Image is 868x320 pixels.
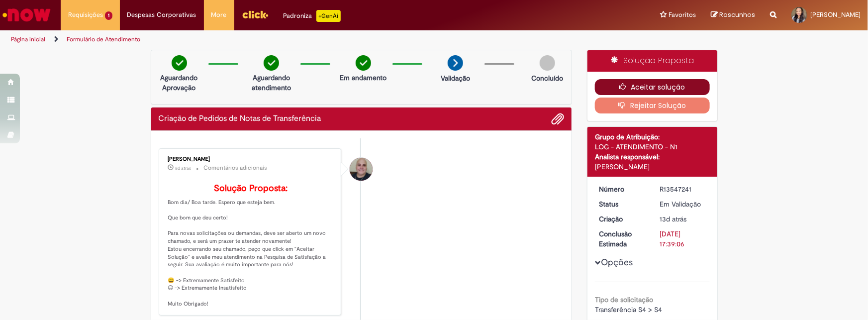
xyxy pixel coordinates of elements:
div: Analista responsável: [595,152,710,162]
span: [PERSON_NAME] [810,10,861,19]
button: Adicionar anexos [551,112,564,125]
div: [DATE] 17:39:06 [660,229,706,249]
span: Requisições [68,10,103,20]
div: Leonardo Manoel De Souza [350,158,373,181]
div: [PERSON_NAME] [595,162,710,172]
ul: Trilhas de página [7,30,571,49]
img: check-circle-green.png [356,55,371,71]
div: [PERSON_NAME] [168,156,334,162]
div: R13547241 [660,184,706,194]
b: Tipo de solicitação [595,295,653,304]
img: check-circle-green.png [264,55,279,71]
img: check-circle-green.png [172,55,187,71]
img: arrow-next.png [448,55,463,71]
p: Validação [441,73,470,83]
img: click_logo_yellow_360x200.png [242,7,269,22]
div: Grupo de Atribuição: [595,132,710,142]
time: 23/09/2025 08:42:37 [176,165,192,171]
div: Padroniza [284,10,341,22]
dt: Status [591,199,653,209]
dt: Criação [591,214,653,224]
p: Aguardando Aprovação [155,73,203,93]
small: Comentários adicionais [204,164,268,172]
span: 13d atrás [660,214,687,223]
dt: Conclusão Estimada [591,229,653,249]
img: ServiceNow [1,5,52,25]
span: Transferência S4 > S4 [595,305,662,314]
a: Rascunhos [711,10,755,20]
dt: Número [591,184,653,194]
p: +GenAi [316,10,341,22]
span: 1 [105,11,112,20]
p: Aguardando atendimento [247,73,295,93]
a: Página inicial [11,35,45,43]
button: Aceitar solução [595,79,710,95]
b: Solução Proposta: [214,183,288,194]
p: Concluído [531,73,563,83]
h2: Criação de Pedidos de Notas de Transferência Histórico de tíquete [159,114,321,123]
p: Em andamento [340,73,386,83]
span: Despesas Corporativas [127,10,196,20]
button: Rejeitar Solução [595,98,710,113]
p: Bom dia/ Boa tarde. Espero que esteja bem. Que bom que deu certo! Para novas solicitações ou dema... [168,184,334,308]
span: Favoritos [669,10,696,20]
div: 18/09/2025 13:49:42 [660,214,706,224]
span: More [211,10,227,20]
div: Solução Proposta [587,50,717,72]
span: 8d atrás [176,165,192,171]
a: Formulário de Atendimento [67,35,140,43]
span: Rascunhos [719,10,755,19]
time: 18/09/2025 13:49:42 [660,214,687,223]
img: img-circle-grey.png [540,55,555,71]
div: Em Validação [660,199,706,209]
div: LOG - ATENDIMENTO - N1 [595,142,710,152]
